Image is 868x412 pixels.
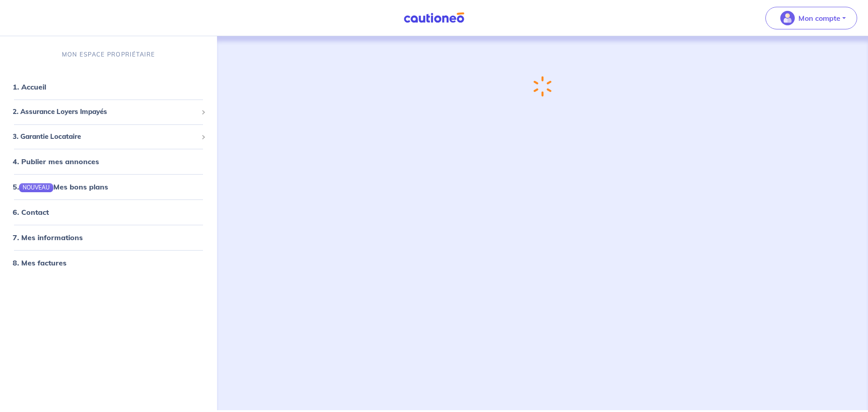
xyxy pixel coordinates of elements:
[400,12,468,24] img: Cautioneo
[4,128,213,146] div: 3. Garantie Locataire
[765,7,857,29] button: illu_account_valid_menu.svgMon compte
[4,103,213,121] div: 2. Assurance Loyers Impayés
[13,258,66,267] a: 8. Mes factures
[780,11,795,25] img: illu_account_valid_menu.svg
[13,233,83,242] a: 7. Mes informations
[4,228,213,246] div: 7. Mes informations
[13,157,99,166] a: 4. Publier mes annonces
[4,178,213,196] div: 5.NOUVEAUMes bons plans
[62,50,155,59] p: MON ESPACE PROPRIÉTAIRE
[530,76,554,98] img: loading-spinner
[13,107,198,117] span: 2. Assurance Loyers Impayés
[798,13,840,24] p: Mon compte
[13,132,198,142] span: 3. Garantie Locataire
[4,203,213,221] div: 6. Contact
[13,82,46,91] a: 1. Accueil
[13,208,49,217] a: 6. Contact
[13,182,108,191] a: 5.NOUVEAUMes bons plans
[4,254,213,272] div: 8. Mes factures
[4,78,213,96] div: 1. Accueil
[4,152,213,170] div: 4. Publier mes annonces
